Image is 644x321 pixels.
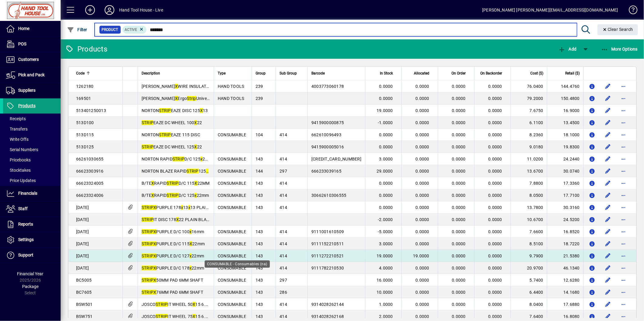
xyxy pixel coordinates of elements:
[18,72,45,77] span: Pick and Pack
[488,229,502,234] span: 0.0000
[151,193,154,198] em: X
[6,116,26,121] span: Receipts
[547,80,583,92] td: 144.4760
[511,226,547,238] td: 7.6600
[173,157,184,161] em: STRIP
[18,103,35,108] span: Products
[619,106,629,115] button: More options
[76,205,89,210] span: [DATE]
[488,96,502,101] span: 0.0000
[256,169,263,174] span: 144
[416,229,430,234] span: 0.0000
[175,96,178,101] em: X
[603,190,613,200] button: Edit
[547,92,583,104] td: 150.4800
[256,70,266,77] span: Group
[452,84,466,89] span: 0.0000
[280,70,304,77] div: Sub Group
[194,144,197,149] em: X
[547,213,583,226] td: 24.5200
[452,144,466,149] span: 0.0000
[256,96,263,101] span: 239
[195,193,197,198] em: x
[511,177,547,189] td: 7.8800
[511,117,547,129] td: 6.1100
[480,70,502,77] span: On Backorder
[76,120,94,125] span: 513D100
[377,169,393,174] span: 29.0000
[3,114,61,124] a: Receipts
[379,241,393,246] span: 3.0000
[280,181,287,186] span: 414
[416,132,430,137] span: 0.0000
[488,120,502,125] span: 0.0000
[76,241,89,246] span: [DATE]
[511,165,547,177] td: 13.6700
[619,178,629,188] button: More options
[280,70,297,77] span: Sub Group
[3,134,61,144] a: Write Offs
[379,132,393,137] span: 0.0000
[603,178,613,188] button: Edit
[256,181,263,186] span: 143
[603,130,613,140] button: Edit
[6,178,36,183] span: Price Updates
[142,241,153,246] em: STRIP
[187,96,196,101] em: Strip
[511,141,547,153] td: 9.0180
[167,193,179,198] em: STRIP
[602,27,633,32] span: Clear Search
[511,129,547,141] td: 8.2360
[218,181,247,186] span: CONSUMABLE
[511,104,547,117] td: 7.6750
[76,96,91,101] span: 169501
[256,241,263,246] span: 143
[311,120,344,125] span: 9415900000875
[6,157,31,162] span: Pricebooks
[511,250,547,262] td: 9.7900
[142,96,272,101] span: [PERSON_NAME] Ergo Universal ping Tool (Right-Handed)
[142,217,223,222] span: IT DISC 178 22 PLAIN BLACK DISC
[200,157,203,161] em: x
[378,229,393,234] span: -5.0000
[280,205,287,210] span: 414
[416,217,430,222] span: 0.0000
[3,175,61,186] a: Price Updates
[379,193,393,198] span: 0.0000
[379,157,393,161] span: 3.0000
[416,241,430,246] span: 0.0000
[511,92,547,104] td: 79.2000
[76,84,94,89] span: 1262180
[3,124,61,134] a: Transfers
[603,94,613,103] button: Edit
[142,169,229,174] span: NORTON BLAZE RAPID 125 22mm T27
[379,181,393,186] span: 0.0000
[3,68,61,83] a: Pick and Pack
[452,132,466,137] span: 0.0000
[603,263,613,273] button: Edit
[603,299,613,309] button: Edit
[3,155,61,165] a: Pricebooks
[76,217,89,222] span: [DATE]
[256,229,263,234] span: 143
[619,94,629,103] button: More options
[547,201,583,213] td: 30.3160
[511,189,547,201] td: 8.0500
[218,96,244,101] span: HAND TOOLS
[547,129,583,141] td: 18.1000
[488,157,502,161] span: 0.0000
[379,96,393,101] span: 0.0000
[619,263,629,273] button: More options
[218,70,248,77] div: Type
[619,215,629,224] button: More options
[76,144,94,149] span: 513D125
[416,181,430,186] span: 0.0000
[619,142,629,152] button: More options
[416,157,430,161] span: 0.0000
[311,169,341,174] span: 666233039165
[151,181,154,186] em: X
[76,70,85,77] span: Code
[76,253,89,258] span: [DATE]
[218,205,247,210] span: CONSUMABLE
[379,205,393,210] span: 0.0000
